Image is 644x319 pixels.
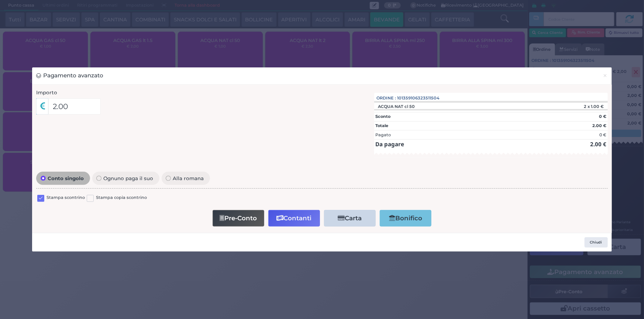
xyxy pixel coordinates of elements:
[375,132,391,138] div: Pagato
[603,71,608,80] span: ×
[380,210,431,227] button: Bonifico
[375,114,390,119] strong: Sconto
[590,140,606,148] strong: 2.00 €
[171,176,206,181] span: Alla romana
[101,176,155,181] span: Ognuno paga il suo
[599,67,612,84] button: Chiudi
[268,210,320,227] button: Contanti
[324,210,376,227] button: Carta
[397,95,440,101] span: 101359106323511504
[592,123,606,128] strong: 2.00 €
[47,194,85,201] label: Stampa scontrino
[36,71,103,80] h3: Pagamento avanzato
[46,176,86,181] span: Conto singolo
[599,114,606,119] strong: 0 €
[585,237,608,248] button: Chiudi
[549,104,607,109] div: 2 x 1.00 €
[48,98,101,115] input: Es. 30.99
[375,123,388,128] strong: Totale
[213,210,264,227] button: Pre-Conto
[599,132,606,138] div: 0 €
[96,194,147,201] label: Stampa copia scontrino
[374,104,419,109] div: ACQUA NAT cl 50
[377,95,396,101] span: Ordine :
[36,89,57,96] label: Importo
[375,140,404,148] strong: Da pagare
